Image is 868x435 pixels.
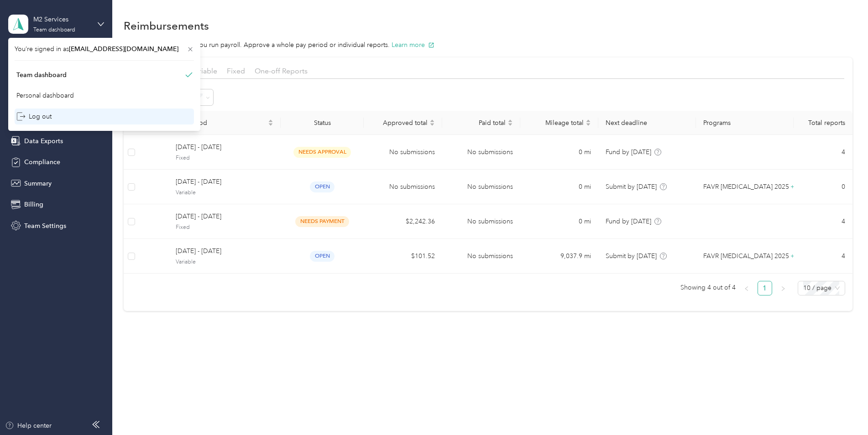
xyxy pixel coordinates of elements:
span: Team Settings [24,221,66,231]
th: Approved total [364,111,442,135]
span: caret-down [268,122,273,127]
span: Paid total [450,119,506,127]
td: $101.52 [364,239,442,274]
span: caret-up [586,118,591,124]
td: $2,242.36 [364,204,442,239]
span: Submit by [DATE] [606,183,657,191]
button: left [739,281,754,295]
th: Paid total [442,111,520,135]
th: Programs [696,111,794,135]
span: + 1 more [790,252,814,260]
span: caret-down [586,122,591,127]
span: needs payment [295,216,349,227]
th: Mileage total [520,111,598,135]
span: Approved total [371,119,427,127]
span: Compliance [24,157,60,167]
span: + 1 more [790,183,814,191]
span: Submit by [DATE] [606,252,657,260]
a: 1 [758,281,772,295]
td: 4 [794,135,852,170]
p: Run reimbursements like you run payroll. Approve a whole pay period or individual reports. [124,40,852,50]
span: caret-up [507,118,513,124]
span: Data Exports [24,136,63,146]
div: Personal dashboard [16,91,74,100]
span: FAVR [MEDICAL_DATA] 2025 [703,251,789,261]
span: [DATE] - [DATE] [176,246,273,256]
span: caret-down [429,122,435,127]
iframe: Everlance-gr Chat Button Frame [817,384,868,435]
li: 1 [758,281,772,295]
button: Learn more [392,40,434,50]
span: Mileage total [528,119,584,127]
span: Summary [24,179,52,188]
th: Next deadline [598,111,696,135]
li: Next Page [776,281,790,295]
span: Fixed [176,154,273,162]
td: 0 mi [520,204,598,239]
span: caret-up [429,118,435,124]
span: [EMAIL_ADDRESS][DOMAIN_NAME] [69,45,178,53]
button: Help center [5,421,52,430]
td: No submissions [442,135,520,170]
span: 10 / page [803,281,840,295]
span: [DATE] - [DATE] [176,212,273,222]
li: Previous Page [739,281,754,295]
span: Fund by [DATE] [606,148,651,156]
span: left [744,286,749,291]
span: Variable [176,258,273,266]
span: caret-up [268,118,273,124]
th: Total reports [794,111,852,135]
td: 0 mi [520,170,598,204]
div: Page Size [798,281,845,295]
span: needs approval [293,147,351,157]
div: M2 Services [33,15,90,24]
span: open [310,181,335,192]
td: 4 [794,204,852,239]
div: Team dashboard [16,70,67,80]
span: Pay period [176,119,266,127]
th: Pay period [168,111,281,135]
span: Billing [24,200,43,209]
span: Showing 4 out of 4 [680,281,736,295]
h1: Reimbursements [124,21,209,31]
td: 0 [794,170,852,204]
td: 4 [794,239,852,274]
span: You’re signed in as [15,44,194,54]
span: open [310,251,335,261]
td: No submissions [442,239,520,274]
button: right [776,281,790,295]
span: right [780,286,786,291]
span: Variable [191,67,217,75]
div: Team dashboard [33,27,75,33]
td: No submissions [442,170,520,204]
div: Log out [16,112,52,121]
span: FAVR [MEDICAL_DATA] 2025 [703,182,789,192]
td: No submissions [364,135,442,170]
span: [DATE] - [DATE] [176,177,273,187]
span: Variable [176,189,273,197]
span: Fixed [227,67,245,75]
span: Fixed [176,223,273,232]
td: No submissions [442,204,520,239]
div: Status [288,119,356,127]
td: 9,037.9 mi [520,239,598,274]
span: Fund by [DATE] [606,217,651,225]
td: 0 mi [520,135,598,170]
span: caret-down [507,122,513,127]
span: [DATE] - [DATE] [176,142,273,152]
td: No submissions [364,170,442,204]
span: One-off Reports [255,67,308,75]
